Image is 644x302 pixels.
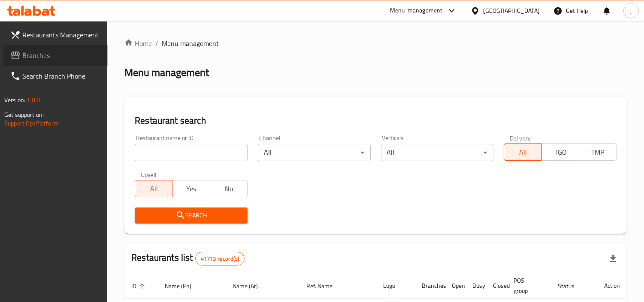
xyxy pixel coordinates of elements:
span: j [630,6,632,15]
button: No [210,180,248,197]
div: [GEOGRAPHIC_DATA] [483,6,540,15]
a: Home [124,38,152,49]
span: Yes [176,183,206,195]
span: 1.0.0 [27,95,40,106]
th: Branches [415,273,445,299]
button: TMP [579,143,617,161]
h2: Restaurants list [131,251,245,265]
a: Support.OpsPlatform [4,118,59,129]
th: Logo [376,273,415,299]
span: No [214,183,244,195]
nav: breadcrumb [124,38,627,49]
span: 41713 record(s) [196,255,244,263]
button: Search [135,207,248,223]
span: ID [131,281,148,291]
span: Name (En) [165,281,203,291]
span: Search Branch Phone [22,71,101,81]
div: Export file [603,248,623,269]
span: All [139,183,169,195]
span: Get support on: [4,109,44,120]
th: Open [445,273,466,299]
span: Search [142,210,241,221]
h2: Restaurant search [135,114,617,127]
a: Restaurants Management [3,24,108,45]
span: TGO [545,146,576,159]
span: Ref. Name [306,281,344,291]
div: All [258,144,371,161]
span: Name (Ar) [233,281,269,291]
a: Search Branch Phone [3,66,108,86]
span: Menu management [162,38,219,49]
button: TGO [541,143,579,161]
div: Menu-management [390,6,443,16]
button: All [504,143,541,161]
th: Closed [486,273,507,299]
input: Search for restaurant name or ID.. [135,144,248,161]
button: All [135,180,172,197]
label: Upsell [141,171,157,177]
span: TMP [583,146,613,159]
a: Branches [3,45,108,66]
span: Restaurants Management [22,30,101,40]
th: Action [597,273,627,299]
h2: Menu management [124,66,209,79]
div: All [381,144,494,161]
span: Version: [4,95,25,106]
span: All [508,146,538,159]
li: / [155,38,158,49]
span: Branches [22,50,101,61]
span: Status [558,281,586,291]
th: Busy [466,273,486,299]
label: Delivery [510,135,531,141]
button: Yes [172,180,210,197]
div: Total records count [195,252,245,265]
span: POS group [514,275,541,296]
